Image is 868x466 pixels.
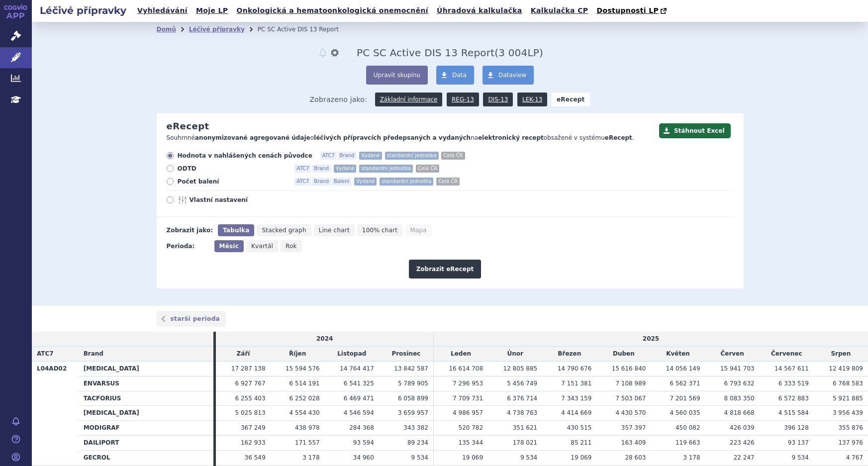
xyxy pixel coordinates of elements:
[398,409,428,416] span: 3 659 957
[403,424,428,431] span: 343 382
[380,178,433,186] span: standardní jednotka
[838,439,863,446] span: 137 976
[235,380,266,387] span: 6 927 767
[167,121,209,132] h2: eRecept
[286,365,320,372] span: 15 594 576
[344,409,374,416] span: 4 546 594
[778,395,809,402] span: 6 572 883
[784,424,809,431] span: 396 128
[79,361,214,376] th: [MEDICAL_DATA]
[596,6,659,14] span: Dostupnosti LP
[814,347,868,362] td: Srpen
[724,409,755,416] span: 4 818 668
[302,454,319,461] span: 3 178
[561,380,591,387] span: 7 151 381
[829,365,863,372] span: 12 419 809
[258,22,352,37] li: PC SC Active DIS 13 Report
[498,72,526,79] span: Dataview
[241,424,266,431] span: 367 249
[774,365,809,372] span: 14 567 611
[625,454,646,461] span: 28 603
[332,178,351,186] span: Balení
[666,365,700,372] span: 14 056 149
[615,395,646,402] span: 7 503 067
[178,152,312,160] span: Hodnota v nahlášených cenách původce
[312,165,331,173] span: Brand
[833,409,863,416] span: 3 956 439
[488,347,542,362] td: Únor
[294,178,311,186] span: ATC7
[651,347,705,362] td: Květen
[334,165,356,173] span: Vydané
[216,347,270,362] td: Září
[157,311,226,327] a: starší perioda
[567,424,592,431] span: 430 515
[683,454,700,461] span: 3 178
[379,347,434,362] td: Prosinec
[459,439,483,446] span: 135 344
[167,240,209,252] div: Perioda:
[79,391,214,406] th: TACFORIUS
[178,178,287,186] span: Počet balení
[357,47,494,59] span: PC SC Active DIS 13 Report
[498,47,527,59] span: 3 004
[394,365,428,372] span: 13 842 587
[513,424,538,431] span: 351 621
[670,395,700,402] span: 7 201 569
[349,424,374,431] span: 284 368
[447,93,479,106] a: REG-13
[295,424,320,431] span: 438 978
[791,454,808,461] span: 9 534
[434,4,525,17] a: Úhradová kalkulačka
[561,395,591,402] span: 7 343 159
[245,454,266,461] span: 36 549
[262,227,306,234] span: Stacked graph
[507,380,537,387] span: 5 456 749
[838,424,863,431] span: 355 876
[84,350,103,357] span: Brand
[720,365,755,372] span: 15 941 703
[340,365,374,372] span: 14 764 417
[167,134,654,142] p: Souhrnné o na obsažené v systému .
[320,152,337,160] span: ATC7
[344,380,374,387] span: 6 541 325
[615,380,646,387] span: 7 108 989
[353,454,374,461] span: 34 960
[410,227,426,234] span: Mapa
[235,409,266,416] span: 5 025 813
[507,395,537,402] span: 6 376 714
[453,395,483,402] span: 7 709 731
[788,439,809,446] span: 93 137
[621,424,646,431] span: 357 397
[605,134,632,141] strong: eRecept
[507,409,537,416] span: 4 738 763
[289,409,320,416] span: 4 554 430
[32,3,134,17] h2: Léčivé přípravky
[134,4,191,17] a: Vyhledávání
[730,439,755,446] span: 223 426
[846,454,863,461] span: 4 767
[318,47,328,59] button: notifikace
[513,439,538,446] span: 178 021
[319,227,350,234] span: Line chart
[330,47,340,59] button: nastavení
[398,380,428,387] span: 5 789 905
[289,380,320,387] span: 6 514 191
[612,365,646,372] span: 15 616 840
[353,439,374,446] span: 93 594
[411,454,428,461] span: 9 534
[354,178,377,186] span: Vydané
[453,409,483,416] span: 4 986 957
[79,376,214,391] th: ENVARSUS
[670,409,700,416] span: 4 560 035
[79,421,214,436] th: MODIGRAF
[409,260,482,279] button: Zobrazit eRecept
[286,243,297,250] span: Rok
[193,4,231,17] a: Moje LP
[37,350,54,357] span: ATC7
[216,332,433,346] td: 2024
[659,123,731,138] button: Stáhnout Excel
[375,93,443,106] a: Základní informace
[517,93,547,106] a: LEK-13
[189,26,245,33] a: Léčivé přípravky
